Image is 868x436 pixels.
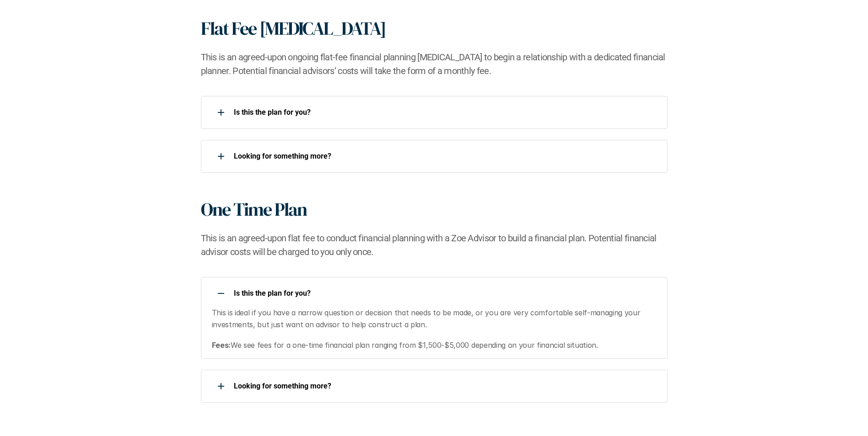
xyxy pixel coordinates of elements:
h2: This is an agreed-upon ongoing flat-fee financial planning [MEDICAL_DATA] to begin a relationship... [201,50,668,78]
p: This is ideal if you have a narrow question or decision that needs to be made, or you are very co... [212,307,656,330]
h1: One Time Plan [201,198,307,220]
strong: Fees: [212,340,231,350]
p: Looking for something more?​ [234,152,656,160]
h1: Flat Fee [MEDICAL_DATA] [201,17,386,39]
p: We see fees for a one-time financial plan ranging from $1,500-$5,000 depending on your financial ... [212,340,656,351]
p: Looking for something more?​ [234,382,656,390]
p: Is this the plan for you?​ [234,108,656,117]
p: Is this the plan for you?​ [234,289,656,298]
h2: This is an agreed-upon flat fee to conduct financial planning with a Zoe Advisor to build a finan... [201,231,668,259]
